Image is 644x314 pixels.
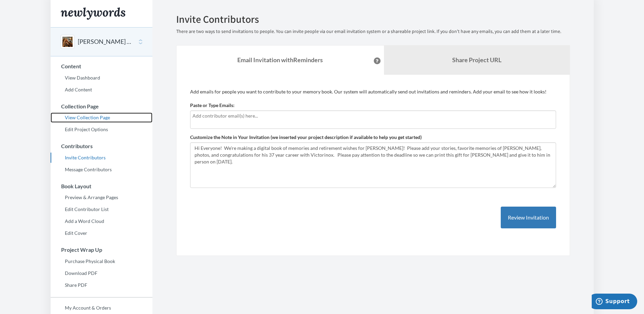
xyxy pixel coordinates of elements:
a: Invite Contributors [51,153,152,163]
h2: Invite Contributors [176,14,570,25]
p: There are two ways to send invitations to people. You can invite people via our email invitation ... [176,28,570,35]
h3: Content [51,63,152,69]
a: Edit Contributor List [51,204,152,214]
a: Edit Cover [51,228,152,238]
h3: Book Layout [51,183,152,189]
a: View Dashboard [51,73,152,83]
a: Message Contributors [51,164,152,175]
b: Share Project URL [452,56,501,64]
a: Add a Word Cloud [51,216,152,226]
button: [PERSON_NAME] Retirement [78,37,133,46]
img: Newlywords logo [61,7,125,20]
textarea: Hi Everyone! We're making a digital book of memories and retirement wishes for [PERSON_NAME]! Ple... [190,142,556,188]
a: Purchase Physical Book [51,256,152,266]
h3: Contributors [51,143,152,149]
a: Download PDF [51,268,152,278]
a: Add Content [51,85,152,95]
label: Customize the Note in Your Invitation (we inserted your project description if available to help ... [190,134,422,141]
iframe: Opens a widget where you can chat to one of our agents [592,294,637,311]
input: Add contributor email(s) here... [192,112,554,120]
h3: Project Wrap Up [51,247,152,253]
a: View Collection Page [51,112,152,123]
strong: Email Invitation with Reminders [237,56,323,64]
button: Review Invitation [501,207,556,229]
a: Share PDF [51,280,152,290]
a: Edit Project Options [51,124,152,135]
a: Preview & Arrange Pages [51,192,152,203]
p: Add emails for people you want to contribute to your memory book. Our system will automatically s... [190,88,556,95]
label: Paste or Type Emails: [190,102,235,109]
a: My Account & Orders [51,303,152,313]
h3: Collection Page [51,103,152,109]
